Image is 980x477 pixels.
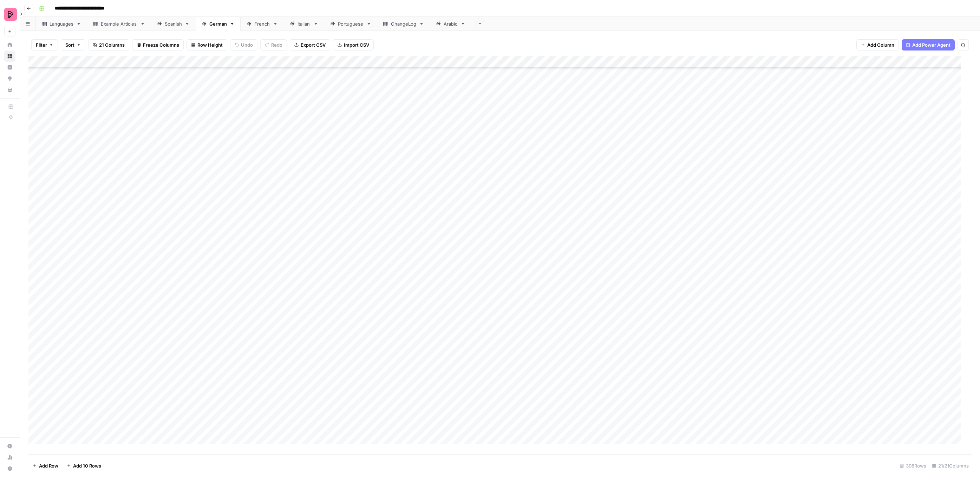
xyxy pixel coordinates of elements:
[165,20,182,27] div: Spanish
[241,41,253,48] span: Undo
[151,17,196,31] a: Spanish
[377,17,430,31] a: ChangeLog
[298,20,311,27] div: Italian
[230,39,257,51] button: Undo
[4,39,15,51] a: Home
[61,39,85,51] button: Sort
[209,20,227,27] div: German
[4,62,15,73] a: Insights
[856,39,899,51] button: Add Column
[63,460,105,471] button: Add 10 Rows
[187,39,227,51] button: Row Height
[197,41,223,48] span: Row Height
[444,20,458,27] div: Arabic
[36,41,47,48] span: Filter
[4,463,15,474] button: Help + Support
[430,17,471,31] a: Arabic
[260,39,287,51] button: Redo
[4,441,15,452] a: Settings
[867,41,894,48] span: Add Column
[4,452,15,463] a: Usage
[4,8,17,21] img: Preply Logo
[271,41,282,48] span: Redo
[28,460,63,471] button: Add Row
[50,20,73,27] div: Languages
[301,41,326,48] span: Export CSV
[143,41,179,48] span: Freeze Columns
[4,51,15,62] a: Browse
[241,17,284,31] a: French
[897,460,929,471] div: 308 Rows
[290,39,330,51] button: Export CSV
[65,41,74,48] span: Sort
[87,17,151,31] a: Example Articles
[338,20,364,27] div: Portuguese
[99,41,125,48] span: 21 Columns
[196,17,241,31] a: German
[391,20,416,27] div: ChangeLog
[73,462,101,469] span: Add 10 Rows
[39,462,58,469] span: Add Row
[912,41,950,48] span: Add Power Agent
[929,460,972,471] div: 21/21 Columns
[88,39,129,51] button: 21 Columns
[31,39,58,51] button: Filter
[284,17,324,31] a: Italian
[254,20,270,27] div: French
[902,39,955,51] button: Add Power Agent
[132,39,184,51] button: Freeze Columns
[4,6,15,23] button: Workspace: Preply
[101,20,137,27] div: Example Articles
[4,84,15,95] a: Your Data
[344,41,369,48] span: Import CSV
[333,39,374,51] button: Import CSV
[324,17,377,31] a: Portuguese
[4,73,15,84] a: Opportunities
[36,17,87,31] a: Languages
